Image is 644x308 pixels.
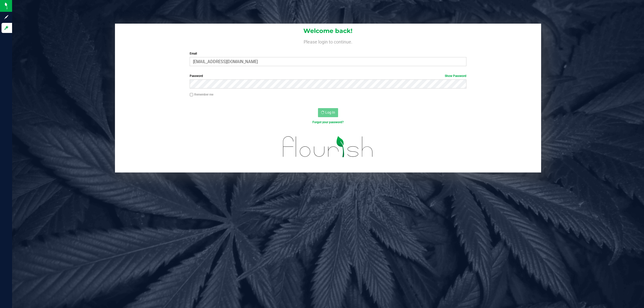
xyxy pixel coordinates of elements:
h4: Please login to continue. [115,38,541,44]
label: Email [190,51,466,56]
label: Remember me [190,92,213,97]
span: Log In [325,110,335,114]
span: Password [190,74,203,78]
inline-svg: Log in [4,25,9,30]
button: Log In [318,108,338,117]
inline-svg: Sign up [4,15,9,20]
h1: Welcome back! [115,28,541,34]
input: Remember me [190,93,193,97]
img: flourish_logo.svg [275,130,381,164]
a: Show Password [445,74,466,78]
a: Forgot your password? [312,120,344,124]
